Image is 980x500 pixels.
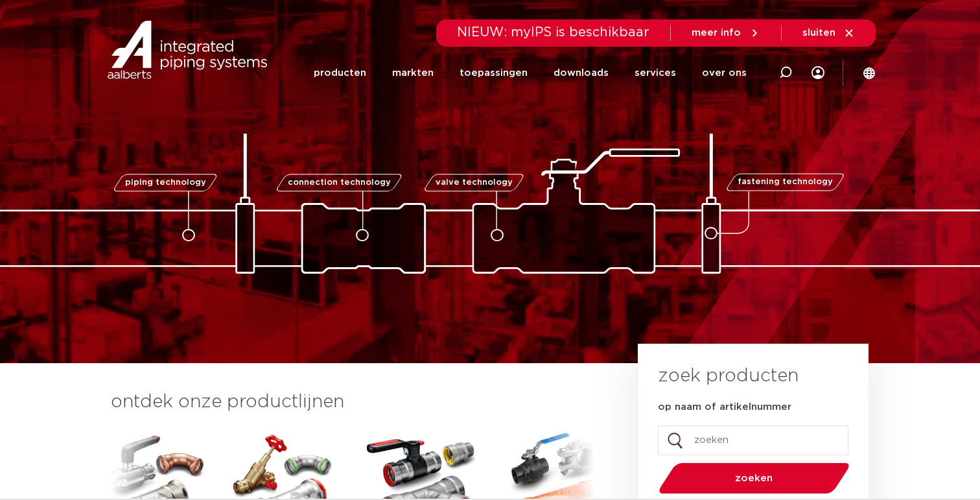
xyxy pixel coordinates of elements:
a: producten [314,47,366,99]
span: zoeken [692,473,816,483]
span: fastening technology [738,178,833,187]
a: services [635,47,676,99]
a: downloads [554,47,609,99]
span: NIEUW: myIPS is beschikbaar [457,26,649,39]
nav: Menu [314,47,747,99]
label: op naam of artikelnummer [658,401,791,414]
a: meer info [692,27,760,39]
span: connection technology [288,178,391,187]
a: sluiten [802,27,855,39]
h3: ontdek onze productlijnen [111,389,594,415]
span: sluiten [802,28,835,38]
div: my IPS [811,47,824,99]
input: zoeken [658,425,848,455]
span: meer info [692,28,741,38]
span: piping technology [124,178,205,187]
a: markten [392,47,434,99]
button: zoeken [654,462,855,495]
a: over ons [702,47,747,99]
span: valve technology [435,178,512,187]
a: toepassingen [460,47,528,99]
h3: zoek producten [658,363,799,389]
